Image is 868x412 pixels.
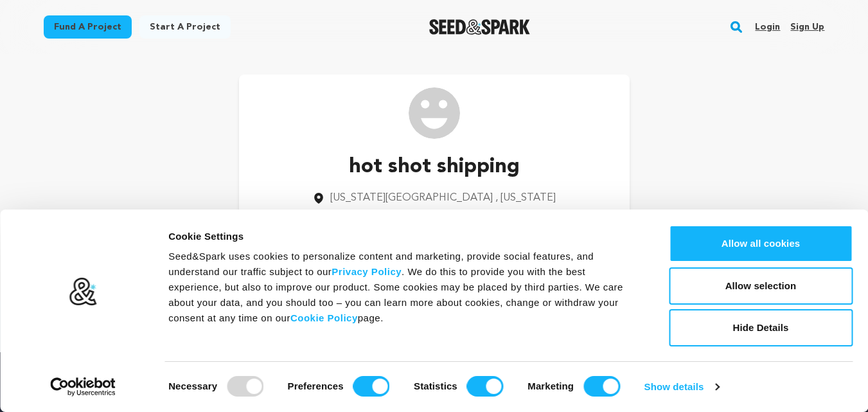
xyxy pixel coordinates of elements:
[409,87,460,139] img: /img/default-images/user/medium/user.png image
[755,17,780,37] a: Login
[414,381,457,391] strong: Statistics
[495,193,556,203] span: , [US_STATE]
[429,19,530,35] a: Seed&Spark Homepage
[669,309,853,346] button: Hide Details
[669,267,853,305] button: Allow selection
[168,371,168,372] legend: Consent Selection
[644,377,719,397] a: Show details
[527,381,574,391] strong: Marketing
[330,193,493,203] span: [US_STATE][GEOGRAPHIC_DATA]
[44,15,132,39] a: Fund a project
[669,225,853,262] button: Allow all cookies
[429,19,530,35] img: Seed&Spark Logo Dark Mode
[69,277,98,307] img: logo
[168,229,640,244] div: Cookie Settings
[139,15,231,39] a: Start a project
[790,17,824,37] a: Sign up
[332,266,402,277] a: Privacy Policy
[288,381,344,391] strong: Preferences
[312,152,556,183] p: hot shot shipping
[290,312,358,323] a: Cookie Policy
[168,249,640,326] div: Seed&Spark uses cookies to personalize content and marketing, provide social features, and unders...
[27,377,139,397] a: Usercentrics Cookiebot - opens in a new window
[168,381,217,391] strong: Necessary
